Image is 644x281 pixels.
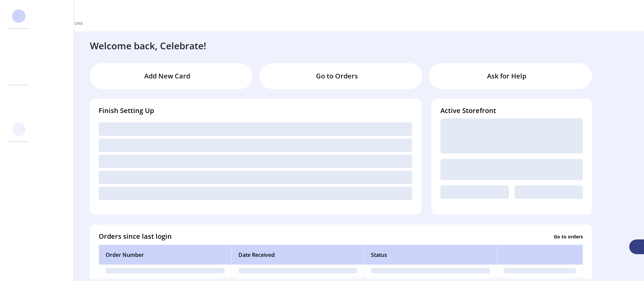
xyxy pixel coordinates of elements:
th: Date Received [231,245,364,265]
h4: Active Storefront [440,106,583,116]
h4: Finish Setting Up [99,106,412,116]
p: Add New Card [144,71,190,81]
th: Status [364,245,497,265]
th: Order Number [99,245,231,265]
p: Ask for Help [487,71,526,81]
h4: Orders since last login [99,231,172,241]
p: Go to Orders [316,71,358,81]
p: Go to orders [554,233,583,240]
button: menu [573,10,584,21]
button: menu [620,10,631,21]
h3: Welcome back, Celebrate! [90,39,206,53]
button: Publisher Panel [596,10,607,21]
